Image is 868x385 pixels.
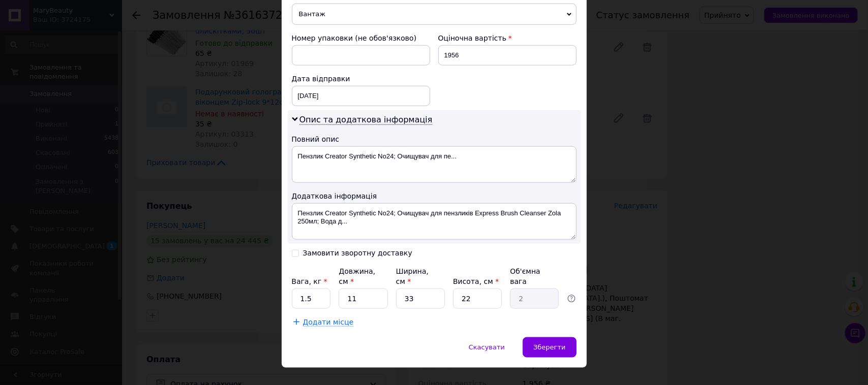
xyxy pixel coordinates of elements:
div: Номер упаковки (не обов'язково) [292,33,430,43]
div: Повний опис [292,134,577,144]
label: Довжина, см [339,267,375,285]
span: Додати місце [303,318,354,327]
label: Вага, кг [292,277,327,285]
label: Висота, см [453,277,499,285]
span: Скасувати [469,343,505,351]
div: Оціночна вартість [438,33,577,43]
span: Опис та додаткова інформація [300,115,433,125]
textarea: Пензлик Creator Synthetic No24; Очищувач для пензликів Express Brush Cleanser Zola 250мл; Вода д... [292,203,577,240]
label: Ширина, см [396,267,429,285]
div: Об'ємна вага [510,266,559,286]
div: Додаткова інформація [292,191,577,201]
textarea: Пензлик Creator Synthetic No24; Очищувач для пе... [292,146,577,183]
span: Вантаж [292,4,577,25]
span: Зберегти [533,343,565,351]
div: Дата відправки [292,74,430,84]
div: Замовити зворотну доставку [303,249,412,258]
